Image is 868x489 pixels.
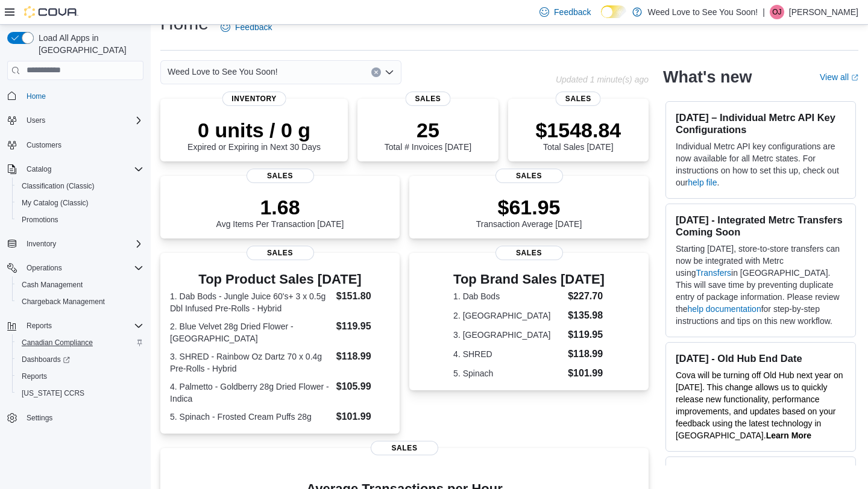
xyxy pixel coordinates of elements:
[22,388,84,398] span: [US_STATE] CCRS
[766,431,811,440] a: Learn More
[22,113,143,128] span: Users
[27,413,52,423] span: Settings
[12,385,148,402] button: [US_STATE] CCRS
[535,118,621,142] p: $1548.84
[22,89,51,104] a: Home
[17,179,99,193] a: Classification (Classic)
[22,297,105,307] span: Chargeback Management
[2,161,148,178] button: Catalog
[770,5,784,19] div: Othmar Joos
[22,198,89,208] span: My Catalog (Classic)
[676,370,843,440] span: Cova will be turning off Old Hub next year on [DATE]. This change allows us to quickly release ne...
[22,162,56,176] button: Catalog
[187,118,321,142] p: 0 units / 0 g
[556,92,601,106] span: Sales
[601,5,626,18] input: Dark Mode
[17,352,75,367] a: Dashboards
[676,140,846,188] p: Individual Metrc API key configurations are now available for all Metrc states. For instructions ...
[12,334,148,351] button: Canadian Compliance
[27,164,51,174] span: Catalog
[568,308,605,323] dd: $135.98
[22,411,57,425] a: Settings
[22,181,95,191] span: Classification (Classic)
[2,87,148,105] button: Home
[222,92,286,106] span: Inventory
[385,67,394,77] button: Open list of options
[170,381,332,405] dt: 4. Palmetto - Goldberry 28g Dried Flower - Indica
[170,411,332,423] dt: 5. Spinach - Frosted Cream Puffs 28g
[12,276,148,293] button: Cash Management
[170,290,332,314] dt: 1. Dab Bods - Jungle Juice 60's+ 3 x 0.5g Dbl Infused Pre-Rolls - Hybrid
[371,67,381,77] button: Clear input
[17,294,110,309] a: Chargeback Management
[556,75,649,84] p: Updated 1 minute(s) ago
[170,350,332,375] dt: 3. SHRED - Rainbow Oz Dartz 70 x 0.4g Pre-Rolls - Hybrid
[2,409,148,426] button: Settings
[554,6,591,18] span: Feedback
[676,352,846,364] h3: [DATE] - Old Hub End Date
[568,347,605,361] dd: $118.99
[216,15,277,39] a: Feedback
[17,179,143,193] span: Classification (Classic)
[336,349,390,364] dd: $118.99
[22,280,83,290] span: Cash Management
[568,289,605,304] dd: $227.70
[453,290,563,302] dt: 1. Dab Bods
[22,319,57,333] button: Reports
[12,211,148,228] button: Promotions
[247,169,314,183] span: Sales
[27,321,52,331] span: Reports
[17,335,143,350] span: Canadian Compliance
[22,137,143,152] span: Customers
[22,261,67,275] button: Operations
[568,328,605,342] dd: $119.95
[247,246,314,260] span: Sales
[22,372,47,381] span: Reports
[22,319,143,333] span: Reports
[17,278,143,292] span: Cash Management
[495,246,563,260] span: Sales
[187,118,321,152] div: Expired or Expiring in Next 30 Days
[170,320,332,344] dt: 2. Blue Velvet 28g Dried Flower - [GEOGRAPHIC_DATA]
[12,351,148,368] a: Dashboards
[22,215,58,225] span: Promotions
[27,239,56,249] span: Inventory
[385,118,471,152] div: Total # Invoices [DATE]
[663,67,752,87] h2: What's new
[216,195,344,229] div: Avg Items Per Transaction [DATE]
[27,92,46,101] span: Home
[2,136,148,154] button: Customers
[601,18,602,19] span: Dark Mode
[17,213,143,227] span: Promotions
[17,196,93,210] a: My Catalog (Classic)
[648,5,758,19] p: Weed Love to See You Soon!
[17,386,143,400] span: Washington CCRS
[676,111,846,135] h3: [DATE] – Individual Metrc API Key Configurations
[22,138,66,152] a: Customers
[34,32,143,56] span: Load All Apps in [GEOGRAPHIC_DATA]
[820,72,858,82] a: View allExternal link
[12,178,148,195] button: Classification (Classic)
[27,263,62,273] span: Operations
[763,5,765,19] p: |
[2,260,148,276] button: Operations
[22,355,70,364] span: Dashboards
[235,21,272,33] span: Feedback
[385,118,471,142] p: 25
[22,410,143,425] span: Settings
[336,379,390,394] dd: $105.99
[17,369,52,384] a: Reports
[22,162,143,176] span: Catalog
[476,195,582,229] div: Transaction Average [DATE]
[17,294,143,309] span: Chargeback Management
[170,272,390,287] h3: Top Product Sales [DATE]
[851,74,858,81] svg: External link
[336,319,390,334] dd: $119.95
[17,213,63,227] a: Promotions
[17,278,87,292] a: Cash Management
[12,293,148,310] button: Chargeback Management
[17,386,89,400] a: [US_STATE] CCRS
[568,366,605,381] dd: $101.99
[453,367,563,379] dt: 5. Spinach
